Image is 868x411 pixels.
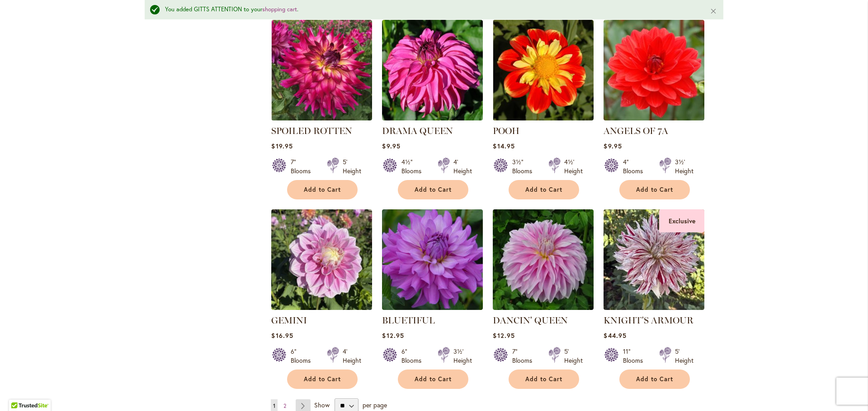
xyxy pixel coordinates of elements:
[619,369,690,389] button: Add to Cart
[675,157,693,175] div: 3½' Height
[493,303,594,312] a: Dancin' Queen
[453,347,472,365] div: 3½' Height
[619,180,690,199] button: Add to Cart
[382,114,483,122] a: DRAMA QUEEN
[509,180,579,199] button: Add to Cart
[271,20,372,120] img: SPOILED ROTTEN
[401,157,427,175] div: 4½" Blooms
[382,315,435,326] a: BLUETIFUL
[636,375,673,383] span: Add to Cart
[512,157,538,175] div: 3½" Blooms
[493,331,514,340] span: $12.95
[398,369,468,389] button: Add to Cart
[675,347,693,365] div: 5' Height
[512,347,538,365] div: 7" Blooms
[287,180,358,199] button: Add to Cart
[291,157,316,175] div: 7" Blooms
[287,369,358,389] button: Add to Cart
[262,5,297,13] a: shopping cart
[273,402,275,409] span: 1
[382,303,483,312] a: Bluetiful
[271,331,293,340] span: $16.95
[493,125,519,136] a: POOH
[343,347,361,365] div: 4' Height
[604,331,626,340] span: $44.95
[623,157,648,175] div: 4" Blooms
[304,186,341,194] span: Add to Cart
[604,114,704,122] a: ANGELS OF 7A
[604,20,704,120] img: ANGELS OF 7A
[165,5,696,14] div: You added GITTS ATTENTION to your .
[493,142,514,150] span: $14.95
[382,331,404,340] span: $12.95
[564,347,583,365] div: 5' Height
[382,142,400,150] span: $9.95
[604,125,668,136] a: ANGELS OF 7A
[525,186,562,194] span: Add to Cart
[604,209,704,310] img: KNIGHTS ARMOUR
[659,209,704,232] div: Exclusive
[525,375,562,383] span: Add to Cart
[271,142,292,150] span: $19.95
[382,20,483,120] img: DRAMA QUEEN
[271,209,372,310] img: GEMINI
[509,369,579,389] button: Add to Cart
[493,20,594,120] img: POOH
[271,315,307,326] a: GEMINI
[604,142,622,150] span: $9.95
[291,347,316,365] div: 6" Blooms
[271,125,352,136] a: SPOILED ROTTEN
[623,347,648,365] div: 11" Blooms
[382,125,453,136] a: DRAMA QUEEN
[7,379,32,404] iframe: Launch Accessibility Center
[283,402,286,409] span: 2
[493,114,594,122] a: POOH
[304,375,341,383] span: Add to Cart
[493,209,594,310] img: Dancin' Queen
[415,375,452,383] span: Add to Cart
[401,347,427,365] div: 6" Blooms
[636,186,673,194] span: Add to Cart
[271,114,372,122] a: SPOILED ROTTEN
[453,157,472,175] div: 4' Height
[314,401,330,409] span: Show
[382,209,483,310] img: Bluetiful
[604,303,704,312] a: KNIGHTS ARMOUR Exclusive
[493,315,568,326] a: DANCIN' QUEEN
[564,157,583,175] div: 4½' Height
[415,186,452,194] span: Add to Cart
[363,401,387,409] span: per page
[343,157,361,175] div: 5' Height
[271,303,372,312] a: GEMINI
[604,315,693,326] a: KNIGHT'S ARMOUR
[398,180,468,199] button: Add to Cart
